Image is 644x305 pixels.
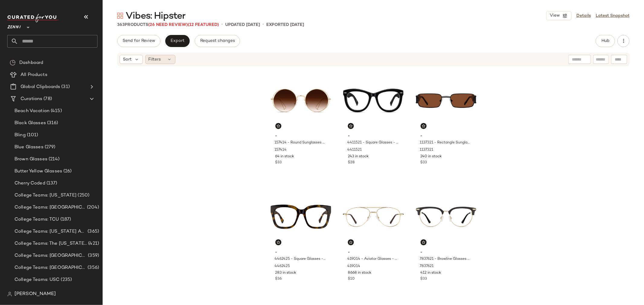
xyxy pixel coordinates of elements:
[87,240,99,247] span: (421)
[14,204,86,211] span: College Teams: [GEOGRAPHIC_DATA]
[416,187,476,247] img: 7837621-eyeglasses-front-view.jpg
[86,204,99,211] span: (204)
[117,23,125,27] span: 363
[122,39,155,43] span: Send for Review
[188,23,219,27] span: (12 Featured)
[422,124,425,128] img: svg%3e
[275,270,296,276] span: 283 in stock
[596,35,615,47] button: Hub
[596,13,630,19] a: Latest Snapshot
[271,70,331,131] img: 157414-sunglasses-front-view.jpg
[576,13,591,19] a: Details
[148,23,188,27] span: (26 Need Review)
[348,160,354,165] span: $28
[271,187,331,247] img: 4462425-eyeglasses-front-view.jpg
[277,124,280,128] img: svg%3e
[420,256,471,262] span: 7837621 - Browline Glasses - Black - Mixed
[43,144,56,151] span: (279)
[549,13,560,18] span: View
[21,71,47,78] span: All Products
[420,147,434,153] span: 1137321
[42,96,52,102] span: (78)
[421,270,441,276] span: 412 in stock
[421,250,472,255] span: -
[117,13,123,19] img: svg%3e
[275,134,326,139] span: -
[275,140,326,146] span: 157414 - Round Sunglasses - Gold - Metal
[117,35,160,47] button: Send for Review
[62,168,72,175] span: (26)
[60,83,70,90] span: (31)
[14,192,77,199] span: College Teams: [US_STATE]
[421,134,472,139] span: -
[347,147,362,153] span: 4411521
[170,39,184,43] span: Export
[343,187,404,247] img: 419014-eyeglasses-front-view.jpg
[14,132,26,139] span: Bling
[149,56,161,63] span: Filters
[416,70,476,131] img: 1137321-sunglasses-front-view.jpg
[348,134,399,139] span: -
[349,124,353,128] img: svg%3e
[275,160,282,165] span: $33
[47,156,60,163] span: (214)
[348,276,355,282] span: $10
[422,241,425,244] img: svg%3e
[165,35,190,47] button: Export
[14,120,46,127] span: Black Glasses
[26,132,38,139] span: (101)
[14,156,47,163] span: Brown Glasses
[60,276,72,283] span: (235)
[45,180,57,187] span: (137)
[77,192,90,199] span: (250)
[21,96,42,102] span: Curations
[347,264,360,269] span: 419014
[277,241,280,244] img: svg%3e
[14,252,87,259] span: College Teams: [GEOGRAPHIC_DATA]
[50,108,62,115] span: (415)
[86,264,99,271] span: (356)
[14,180,45,187] span: Cherry Coded
[14,144,43,151] span: Blue Glasses
[420,264,434,269] span: 7837621
[86,228,99,235] span: (365)
[601,39,610,43] span: Hub
[200,39,235,43] span: Request changes
[343,70,404,131] img: 4411521-eyeglasses-front-view.jpg
[348,154,369,159] span: 243 in stock
[348,270,371,276] span: 8668 in stock
[275,256,326,262] span: 4462425 - Square Glasses - Tortoiseshell - Acetate
[14,108,50,115] span: Beach Vacation
[117,22,219,28] div: Products
[275,154,294,159] span: 64 in stock
[420,140,471,146] span: 1137321 - Rectangle Sunglasses - Black - Mixed
[14,276,60,283] span: College Teams: USC
[421,154,442,159] span: 240 in stock
[421,276,427,282] span: $33
[275,264,290,269] span: 4462425
[347,140,398,146] span: 4411521 - Square Glasses - Black - Acetate
[195,35,240,47] button: Request changes
[275,250,326,255] span: -
[14,168,62,175] span: Butter Yellow Glasses
[21,83,60,90] span: Global Clipboards
[348,250,399,255] span: -
[225,22,260,28] p: updated [DATE]
[275,276,282,282] span: $36
[126,10,186,22] span: Vibes: Hipster
[14,228,86,235] span: College Teams: [US_STATE] A&M
[275,147,287,153] span: 157414
[87,252,99,259] span: (359)
[349,241,353,244] img: svg%3e
[421,160,427,165] span: $33
[59,216,71,223] span: (187)
[7,14,59,22] img: cfy_white_logo.C9jOOHJF.svg
[266,22,304,28] p: Exported [DATE]
[221,21,223,28] span: •
[546,11,572,20] button: View
[347,256,398,262] span: 419014 - Aviator Glasses - Gold - Stainless Steel
[262,21,264,28] span: •
[14,291,56,298] span: [PERSON_NAME]
[14,240,87,247] span: College Teams: The [US_STATE] State
[10,60,16,66] img: svg%3e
